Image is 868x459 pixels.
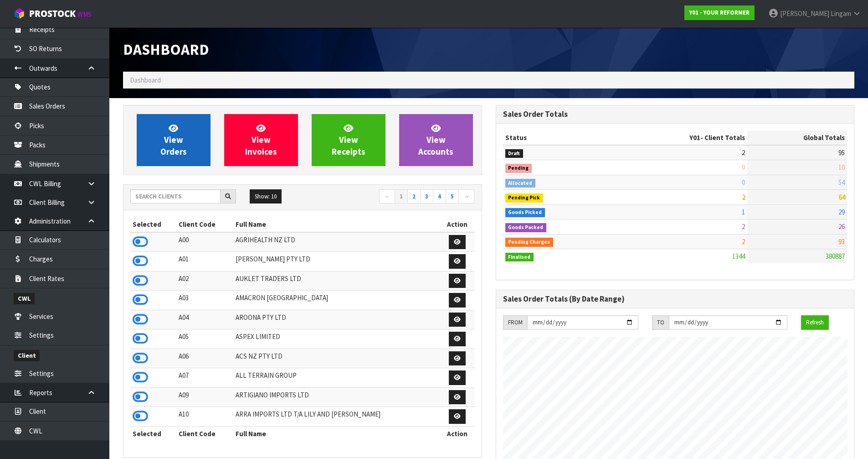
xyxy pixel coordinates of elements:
span: View Receipts [332,123,365,157]
span: View Orders [160,123,187,157]
span: 0 [742,178,745,187]
a: ← [379,189,395,204]
span: Allocated [505,179,536,188]
td: A09 [176,387,234,407]
span: 2 [742,148,745,157]
a: Y01 - YOUR REFORMER [684,5,755,20]
th: Selected [130,426,176,441]
span: Client [14,350,40,361]
a: ViewAccounts [399,114,473,166]
span: CWL [14,293,35,304]
th: Action [440,217,475,232]
span: 29 [838,208,845,216]
small: WMS [77,10,92,19]
th: Action [440,426,475,441]
strong: Y01 - YOUR REFORMER [689,9,750,16]
span: 10 [838,163,845,172]
td: A03 [176,291,234,310]
td: ARRA IMPORTS LTD T/A LILY AND [PERSON_NAME] [233,407,440,427]
td: ARTIGIANO IMPORTS LTD [233,387,440,407]
a: → [458,189,474,204]
a: ViewOrders [137,114,211,166]
td: A06 [176,349,234,368]
button: Show: 10 [250,189,282,204]
span: 54 [838,178,845,187]
td: A07 [176,368,234,388]
td: A02 [176,271,234,291]
th: - Client Totals [617,130,747,145]
td: ALL TERRAIN GROUP [233,368,440,388]
span: Finalised [505,253,534,262]
span: 0 [742,163,745,172]
span: 26 [838,222,845,231]
span: Dashboard [130,76,161,84]
a: 4 [433,189,446,204]
th: Client Code [176,217,234,232]
span: View Invoices [245,123,277,157]
th: Selected [130,217,176,232]
span: ProStock [29,8,76,20]
a: 1 [395,189,408,204]
th: Full Name [233,426,440,441]
img: cube-alt.png [14,8,25,19]
th: Client Code [176,426,234,441]
td: ASPEX LIMITED [233,329,440,349]
span: Draft [505,149,524,158]
span: 2 [742,222,745,231]
th: Full Name [233,217,440,232]
span: Pending Pick [505,193,544,203]
span: 2 [742,237,745,246]
div: TO [652,315,669,330]
td: ACS NZ PTY LTD [233,349,440,368]
th: Status [503,130,617,145]
span: 64 [838,193,845,201]
span: Goods Packed [505,223,547,232]
div: FROM [503,315,527,330]
span: 1344 [732,252,745,261]
td: A05 [176,329,234,349]
a: 2 [407,189,421,204]
span: Dashboard [123,40,209,59]
td: [PERSON_NAME] PTY LTD [233,252,440,271]
td: AUKLET TRADERS LTD [233,271,440,291]
th: Global Totals [747,130,847,145]
span: 95 [838,148,845,157]
input: Search clients [130,189,221,203]
td: A10 [176,407,234,427]
span: Lingam [831,9,851,18]
h3: Sales Order Totals [503,110,847,119]
span: View Accounts [418,123,453,157]
span: Pending Charges [505,238,554,247]
a: 5 [446,189,459,204]
span: [PERSON_NAME] [780,9,829,18]
span: 93 [838,237,845,246]
a: ViewInvoices [224,114,298,166]
td: AGRIHEALTH NZ LTD [233,232,440,252]
a: ViewReceipts [312,114,385,166]
nav: Page navigation [309,189,475,205]
h3: Sales Order Totals (By Date Range) [503,295,847,303]
td: A01 [176,252,234,271]
a: 3 [420,189,433,204]
td: AROONA PTY LTD [233,310,440,329]
span: 1 [742,208,745,216]
td: AMACRON [GEOGRAPHIC_DATA] [233,291,440,310]
td: A04 [176,310,234,329]
span: 2 [742,193,745,201]
button: Refresh [801,315,829,330]
span: 380887 [826,252,845,261]
span: Pending [505,164,532,173]
span: Y01 [689,133,700,142]
span: Goods Picked [505,208,545,217]
td: A00 [176,232,234,252]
